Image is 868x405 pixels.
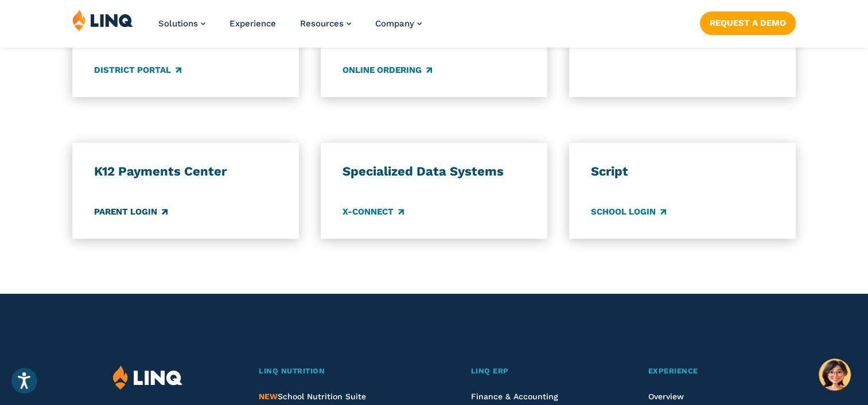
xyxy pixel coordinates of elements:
[342,64,432,76] a: Online Ordering
[113,365,182,390] img: LINQ | K‑12 Software
[342,205,404,218] a: X-Connect
[700,11,796,34] a: Request a Demo
[375,18,414,29] span: Company
[342,163,526,180] h3: Specialized Data Systems
[72,9,133,31] img: LINQ | K‑12 Software
[259,365,423,377] a: LINQ Nutrition
[700,9,796,34] nav: Button Navigation
[158,18,205,29] a: Solutions
[471,367,509,375] span: LINQ ERP
[229,18,276,29] a: Experience
[471,392,558,401] a: Finance & Accounting
[591,205,666,218] a: School Login
[259,392,366,401] a: NEWSchool Nutrition Suite
[648,392,684,401] a: Overview
[375,18,422,29] a: Company
[300,18,351,29] a: Resources
[819,359,851,391] button: Hello, have a question? Let’s chat.
[259,367,325,375] span: LINQ Nutrition
[158,9,422,47] nav: Primary Navigation
[259,392,366,401] span: School Nutrition Suite
[94,205,168,218] a: Parent Login
[158,18,198,29] span: Solutions
[94,163,277,180] h3: K12 Payments Center
[648,365,756,377] a: Experience
[94,64,181,76] a: District Portal
[259,392,278,401] span: NEW
[648,367,698,375] span: Experience
[300,18,344,29] span: Resources
[591,163,774,180] h3: Script
[471,365,601,377] a: LINQ ERP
